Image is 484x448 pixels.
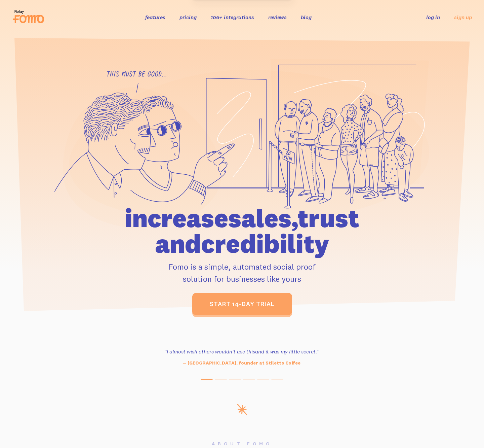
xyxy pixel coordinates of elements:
p: — [GEOGRAPHIC_DATA], founder at Stiletto Coffee [150,359,333,367]
h6: About Fomo [44,441,440,446]
a: 106+ integrations [211,14,254,21]
a: features [145,14,165,21]
h3: “I almost wish others wouldn't use this and it was my little secret.” [150,347,333,355]
a: log in [426,14,440,21]
a: start 14-day trial [192,293,292,315]
a: pricing [179,14,197,21]
a: sign up [454,14,472,21]
a: reviews [268,14,287,21]
a: blog [301,14,312,21]
h1: increase sales, trust and credibility [86,205,398,256]
p: Fomo is a simple, automated social proof solution for businesses like yours [86,261,398,285]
